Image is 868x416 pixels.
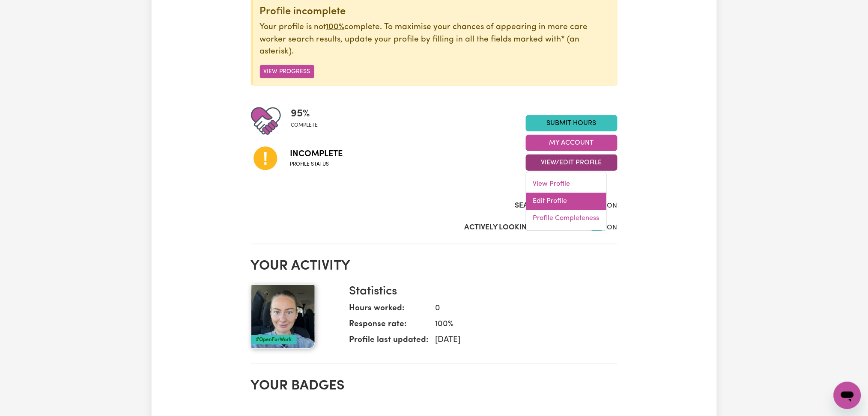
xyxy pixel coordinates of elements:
p: Your profile is not complete. To maximise your chances of appearing in more care worker search re... [260,21,610,58]
label: Search Visibility [515,200,580,211]
button: View Progress [260,65,314,78]
div: #OpenForWork [251,335,297,345]
h3: Statistics [349,285,611,299]
span: 95 % [291,106,318,122]
dd: 100 % [429,318,611,331]
h2: Your badges [251,378,617,394]
u: 100% [326,23,345,31]
div: Profile completeness: 95% [291,106,325,136]
span: complete [291,122,318,129]
a: View Profile [526,176,606,193]
dt: Response rate: [349,318,429,334]
dt: Hours worked: [349,303,429,318]
h2: Your activity [251,258,617,274]
button: View/Edit Profile [526,155,617,171]
div: View/Edit Profile [526,172,607,231]
button: My Account [526,135,617,151]
img: Your profile picture [251,285,315,349]
dd: [DATE] [429,334,611,347]
a: Edit Profile [526,193,606,210]
a: Submit Hours [526,115,617,131]
span: ON [607,224,617,231]
dt: Profile last updated: [349,334,429,350]
div: Profile incomplete [260,6,610,18]
iframe: Button to launch messaging window [834,382,861,409]
span: Profile status [290,160,343,168]
span: Incomplete [290,148,343,160]
label: Actively Looking for Clients [465,222,580,233]
a: Profile Completeness [526,210,606,227]
dd: 0 [429,303,611,315]
span: ON [607,202,617,209]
